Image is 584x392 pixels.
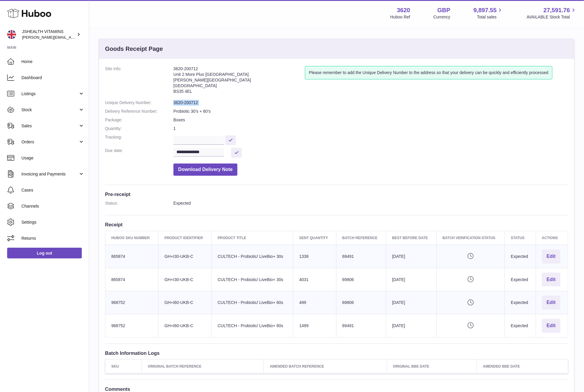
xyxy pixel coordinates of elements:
[158,231,212,245] th: Product Identifier
[105,231,159,245] th: Huboo SKU Number
[105,66,173,97] dt: Site Info:
[336,291,386,314] td: 69806
[212,291,293,314] td: CULTECH - Probiotic/ LiveBio+ 60s
[105,360,142,374] th: SKU
[142,360,264,374] th: Original Batch Reference
[293,268,336,291] td: 4031
[437,6,450,14] strong: GBP
[105,126,173,131] dt: Quantity:
[433,14,450,20] div: Currency
[293,291,336,314] td: 499
[7,30,16,39] img: francesca@jshealthvitamins.com
[105,314,159,338] td: 968752
[21,155,84,161] span: Usage
[105,148,173,158] dt: Due date:
[212,314,293,338] td: CULTECH - Probiotic/ LiveBio+ 60s
[542,319,560,333] button: Edit
[336,245,386,268] td: 69491
[542,250,560,264] button: Edit
[212,268,293,291] td: CULTECH - Probiotic/ LiveBio+ 30s
[21,123,78,129] span: Sales
[105,117,173,123] dt: Package:
[21,139,78,145] span: Orders
[105,291,159,314] td: 968752
[386,231,437,245] th: Best Before Date
[173,126,568,131] dd: 1
[505,268,536,291] td: Expected
[105,109,173,114] dt: Delivery Reference Number:
[173,164,237,176] button: Download Delivery Note
[105,200,173,206] dt: Status:
[293,245,336,268] td: 1338
[386,268,437,291] td: [DATE]
[22,35,119,40] span: [PERSON_NAME][EMAIL_ADDRESS][DOMAIN_NAME]
[505,231,536,245] th: Status
[212,231,293,245] th: Product title
[158,268,212,291] td: GH+I30-UKB-C
[158,314,212,338] td: GH+I60-UKB-C
[105,134,173,145] dt: Tracking:
[293,231,336,245] th: Sent Quantity
[21,236,84,241] span: Returns
[21,75,84,81] span: Dashboard
[386,314,437,338] td: [DATE]
[305,66,552,79] div: Please remember to add the Unique Delivery Number to the address so that your delivery can be qui...
[7,248,82,258] a: Log out
[544,6,570,14] span: 27,591.76
[397,6,410,14] strong: 3620
[173,100,568,106] dd: 3620-200712
[474,6,497,14] span: 9,897.55
[105,245,159,268] td: 865874
[542,296,560,310] button: Edit
[21,219,84,225] span: Settings
[158,291,212,314] td: GH+I60-UKB-C
[387,360,477,374] th: Original BBE Date
[386,245,437,268] td: [DATE]
[158,245,212,268] td: GH+I30-UKB-C
[173,66,305,97] address: 3620-200712 Unit 2 More Plus [GEOGRAPHIC_DATA] [PERSON_NAME][GEOGRAPHIC_DATA] [GEOGRAPHIC_DATA] B...
[21,171,78,177] span: Invoicing and Payments
[21,59,84,65] span: Home
[474,6,504,20] a: 9,897.55 Total sales
[105,350,568,356] h3: Batch Information Logs
[477,14,503,20] span: Total sales
[105,191,568,197] h3: Pre-receipt
[505,314,536,338] td: Expected
[212,245,293,268] td: CULTECH - Probiotic/ LiveBio+ 30s
[173,117,568,123] dd: Boxes
[336,268,386,291] td: 69806
[542,273,560,287] button: Edit
[105,100,173,106] dt: Unique Delivery Number:
[21,107,78,113] span: Stock
[173,109,568,114] dd: Probiotic 30’s + 60’s
[477,360,568,374] th: Amended BBE Date
[436,231,505,245] th: Batch Verification Status
[22,29,76,40] div: JSHEALTH VITAMINS
[336,231,386,245] th: Batch Reference
[264,360,387,374] th: Amended Batch Reference
[336,314,386,338] td: 69491
[21,91,78,97] span: Listings
[21,203,84,209] span: Channels
[173,200,568,206] dd: Expected
[527,6,577,20] a: 27,591.76 AVAILABLE Stock Total
[105,45,163,53] h3: Goods Receipt Page
[386,291,437,314] td: [DATE]
[390,14,410,20] div: Huboo Ref
[293,314,336,338] td: 1499
[527,14,577,20] span: AVAILABLE Stock Total
[505,245,536,268] td: Expected
[105,221,568,228] h3: Receipt
[536,231,568,245] th: Actions
[505,291,536,314] td: Expected
[21,187,84,193] span: Cases
[105,268,159,291] td: 865874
